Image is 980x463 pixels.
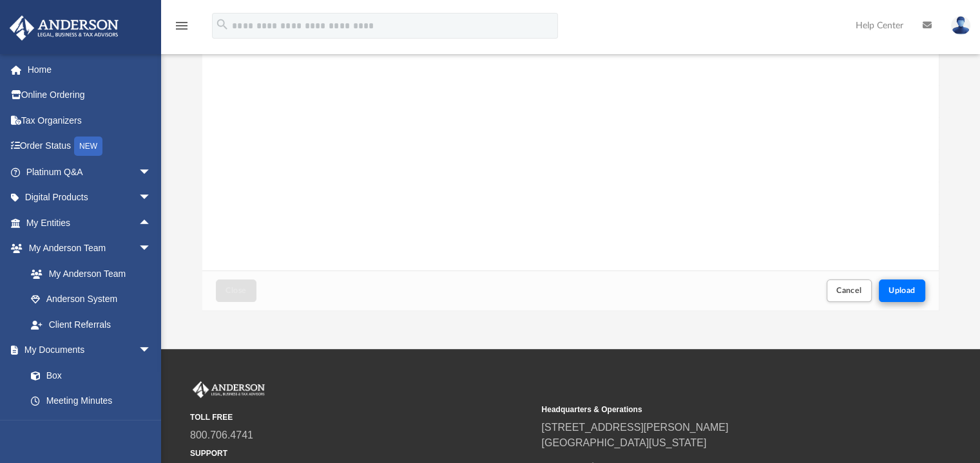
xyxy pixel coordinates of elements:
[18,287,164,312] a: Anderson System
[9,133,171,160] a: Order StatusNEW
[190,381,267,398] img: Anderson Advisors Platinum Portal
[951,16,970,35] img: User Pic
[9,108,171,133] a: Tax Organizers
[9,210,171,236] a: My Entitiesarrow_drop_up
[18,388,164,414] a: Meeting Minutes
[174,24,189,33] a: menu
[9,82,171,108] a: Online Ordering
[226,287,246,294] span: Close
[190,430,253,440] a: 800.706.4741
[879,279,925,302] button: Upload
[889,287,916,294] span: Upload
[541,437,706,448] a: [GEOGRAPHIC_DATA][US_STATE]
[139,159,164,185] span: arrow_drop_down
[216,279,256,302] button: Close
[9,185,171,211] a: Digital Productsarrow_drop_down
[9,236,164,261] a: My Anderson Teamarrow_drop_down
[18,261,158,287] a: My Anderson Team
[139,210,164,236] span: arrow_drop_up
[827,279,872,302] button: Cancel
[18,312,164,337] a: Client Referrals
[9,57,171,82] a: Home
[190,411,532,423] small: TOLL FREE
[6,15,122,41] img: Anderson Advisors Platinum Portal
[18,363,158,388] a: Box
[74,137,102,156] div: NEW
[139,185,164,211] span: arrow_drop_down
[139,337,164,364] span: arrow_drop_down
[836,287,862,294] span: Cancel
[190,448,532,459] small: SUPPORT
[541,404,883,415] small: Headquarters & Operations
[9,159,171,185] a: Platinum Q&Aarrow_drop_down
[215,17,229,32] i: search
[541,422,728,433] a: [STREET_ADDRESS][PERSON_NAME]
[174,18,189,33] i: menu
[18,413,158,439] a: Forms Library
[9,337,164,363] a: My Documentsarrow_drop_down
[139,236,164,262] span: arrow_drop_down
